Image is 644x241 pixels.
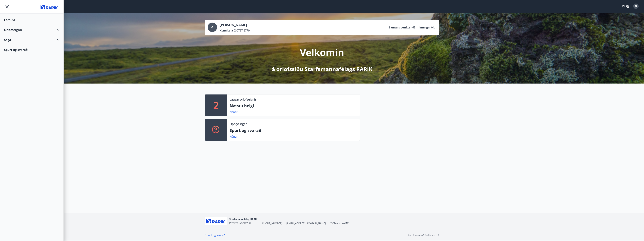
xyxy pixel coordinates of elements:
[230,97,256,102] p: Lausar orlofseignir
[300,46,344,59] p: Velkomin
[431,26,437,29] span: 0 kr.
[272,65,372,73] p: á orlofssíðu Starfsmannafélags RARIK
[261,222,282,225] span: [PHONE_NUMBER]
[229,217,257,221] span: Starfsmannafélag RARIK
[330,221,349,225] a: [DOMAIN_NAME]
[230,110,238,114] a: Nánar
[4,45,59,55] div: Spurt og svarað
[220,29,233,32] p: Kennitala
[205,233,225,237] a: Spurt og svarað
[419,26,431,29] p: Inneign :
[4,35,59,45] div: Saga
[229,221,251,225] span: [STREET_ADDRESS]
[230,103,357,109] p: Næstu helgi
[4,25,59,35] div: Orlofseignir
[230,135,238,138] a: Nánar
[407,234,439,237] p: Keyrt á hugbúnaði frá Dorado ehf.
[234,29,250,32] span: 030787-2779
[286,222,326,225] span: [EMAIL_ADDRESS][DOMAIN_NAME]
[230,122,247,126] p: Upplýsingar
[230,127,357,133] p: Spurt og svarað
[205,217,227,225] img: ZmrgJ79bX6zJLXUGuSjrUVyxXxBt3QcBuEz7Nz1t.png
[632,2,640,10] button: G
[620,3,631,9] button: ÍS
[39,4,59,10] img: union_logo
[4,15,59,25] div: Forsíða
[211,25,213,29] span: G
[635,4,637,8] span: G
[389,26,412,29] p: Samtals punktar
[213,99,219,112] p: 2
[4,4,10,10] button: menu
[220,23,250,27] p: [PERSON_NAME]
[412,26,415,29] span: 63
